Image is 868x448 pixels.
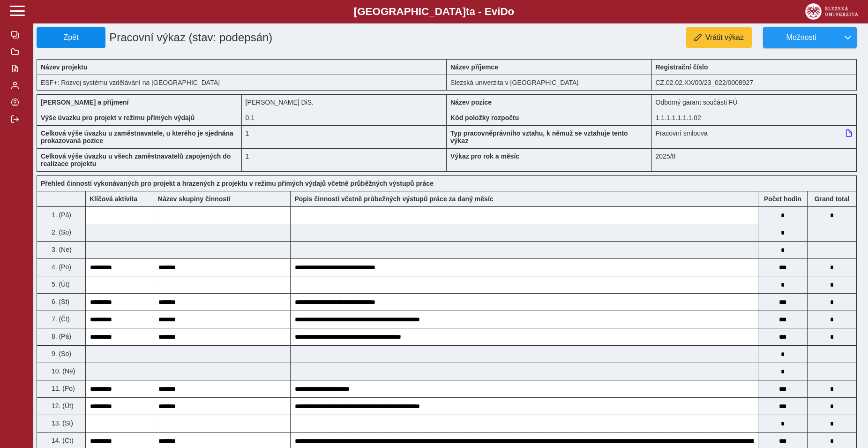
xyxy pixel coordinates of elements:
[41,33,101,42] span: Zpět
[50,385,75,392] span: 11. (Po)
[656,63,708,71] b: Registrační číslo
[771,33,831,42] span: Možnosti
[294,195,493,203] b: Popis činností včetně průbežných výstupů práce za daný měsíc
[763,27,839,48] button: Možnosti
[652,110,857,125] div: 1.1.1.1.1.1.1.02
[41,180,434,187] b: Přehled činností vykonávaných pro projekt a hrazených z projektu v režimu přímých výdajů včetně p...
[805,3,858,20] img: logo_web_su.png
[41,99,128,106] b: [PERSON_NAME] a příjmení
[450,152,519,160] b: Výkaz pro rok a měsíc
[41,152,231,167] b: Celková výše úvazku u všech zaměstnavatelů zapojených do realizace projektu
[652,148,857,172] div: 2025/8
[242,94,447,110] div: [PERSON_NAME] DiS.
[37,75,447,91] div: ESF+: Rozvoj systému vzdělávání na [GEOGRAPHIC_DATA]
[466,6,469,17] span: t
[28,6,840,18] b: [GEOGRAPHIC_DATA] a - Evi
[808,195,856,203] b: Suma za den přes všechny výkazy
[652,75,857,91] div: CZ.02.02.XX/00/23_022/0008927
[41,114,195,121] b: Výše úvazku pro projekt v režimu přímých výdajů
[50,419,73,427] span: 13. (St)
[41,129,233,144] b: Celková výše úvazku u zaměstnavatele, u kterého je sjednána prokazovaná pozice
[450,63,498,71] b: Název příjemce
[50,367,75,375] span: 10. (Ne)
[50,333,71,340] span: 8. (Pá)
[705,33,744,42] span: Vrátit výkaz
[50,350,71,357] span: 9. (So)
[50,298,69,305] span: 6. (St)
[686,27,752,48] button: Vrátit výkaz
[450,99,492,106] b: Název pozice
[758,195,807,203] b: Počet hodin
[50,281,70,288] span: 5. (Út)
[37,27,105,48] button: Zpět
[500,6,508,17] span: D
[50,437,74,444] span: 14. (Čt)
[50,402,74,410] span: 12. (Út)
[50,246,72,253] span: 3. (Ne)
[652,125,857,148] div: Pracovní smlouva
[242,110,447,125] div: 0,8 h / den. 4 h / týden.
[447,75,652,91] div: Slezská univerzita v [GEOGRAPHIC_DATA]
[50,211,71,219] span: 1. (Pá)
[508,6,515,17] span: o
[50,315,70,323] span: 7. (Čt)
[41,63,88,71] b: Název projektu
[50,228,71,236] span: 2. (So)
[242,148,447,172] div: 1
[450,114,519,121] b: Kód položky rozpočtu
[242,125,447,148] div: 1
[450,129,628,144] b: Typ pracovněprávního vztahu, k němuž se vztahuje tento výkaz
[90,195,137,203] b: Klíčová aktivita
[50,263,71,271] span: 4. (Po)
[652,94,857,110] div: Odborný garant součásti FÚ
[158,195,231,203] b: Název skupiny činností
[105,27,382,48] h1: Pracovní výkaz (stav: podepsán)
